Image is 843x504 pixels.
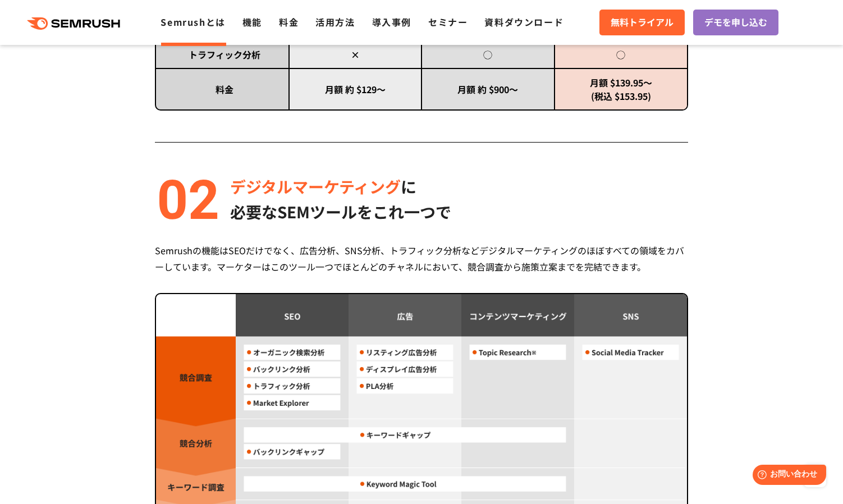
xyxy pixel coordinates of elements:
[555,68,688,109] td: 月額 $139.95～ (税込 $153.95)
[289,40,422,68] td: ×
[428,15,468,29] a: セミナー
[704,15,767,30] span: デモを申し込む
[372,15,411,29] a: 導入事例
[230,174,451,199] p: に
[611,15,674,30] span: 無料トライアル
[315,15,355,29] a: 活用方法
[289,68,422,109] td: 月額 約 $129～
[484,15,563,29] a: 資料ダウンロード
[230,175,401,198] span: デジタルマーケティング
[693,10,778,35] a: デモを申し込む
[242,15,262,29] a: 機能
[743,460,831,492] iframe: Help widget launcher
[155,242,688,275] div: Semrushの機能はSEOだけでなく、広告分析、SNS分析、トラフィック分析などデジタルマーケティングのほぼすべての領域をカバーしています。マーケターはこのツール一つでほとんどのチャネルにおい...
[156,40,289,68] td: トラフィック分析
[555,40,688,68] td: ◯
[161,15,225,29] a: Semrushとは
[421,40,555,68] td: ◯
[279,15,299,29] a: 料金
[230,199,451,224] p: 必要なSEMツールをこれ一つで
[421,68,555,109] td: 月額 約 $900～
[155,174,222,224] img: alt
[599,10,685,35] a: 無料トライアル
[156,68,289,109] td: 料金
